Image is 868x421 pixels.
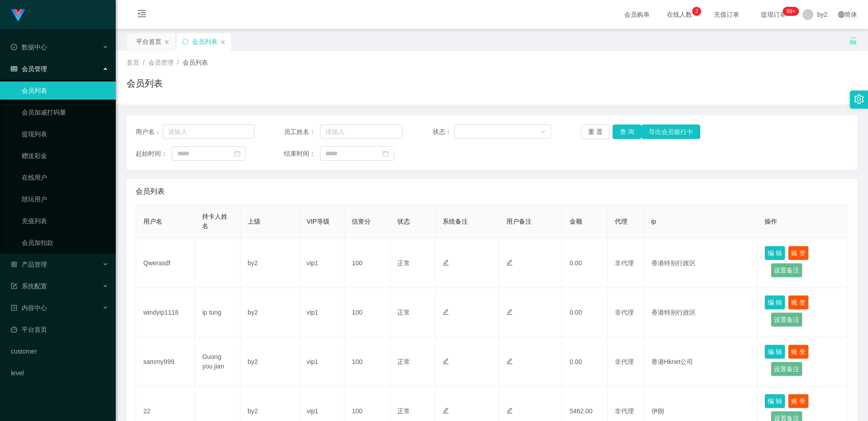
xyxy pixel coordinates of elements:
[764,246,785,260] button: 编 辑
[397,358,410,365] span: 正常
[148,59,174,66] span: 会员管理
[195,288,240,337] td: ip tung
[854,94,864,104] i: 图标: setting
[136,239,195,288] td: Qwerasdf
[11,65,47,72] span: 会员管理
[788,344,809,359] button: 账 变
[581,124,610,139] button: 重 置
[241,288,299,337] td: by2
[248,218,260,225] span: 上级
[182,38,189,45] i: 图标: sync
[202,213,227,230] span: 持卡人姓名
[433,127,455,137] span: 状态：
[615,309,634,316] span: 非代理
[136,33,161,50] div: 平台首页
[443,358,449,364] i: 图标: edit
[164,39,170,45] i: 图标: close
[506,358,513,364] i: 图标: edit
[783,7,799,16] sup: 333
[22,103,108,121] a: 会员加减打码量
[11,321,108,339] a: 图标: dashboard平台首页
[570,218,582,225] span: 金额
[11,261,47,268] span: 产品管理
[241,337,299,387] td: by2
[127,59,139,66] span: 首页
[562,288,608,337] td: 0.00
[299,288,344,337] td: vip1
[344,239,390,288] td: 100
[192,33,217,50] div: 会员列表
[299,239,344,288] td: vip1
[692,7,701,16] sup: 2
[443,407,449,414] i: 图标: edit
[562,239,608,288] td: 0.00
[506,218,532,225] span: 用户备注
[344,288,390,337] td: 100
[11,66,17,72] i: 图标: table
[709,11,744,18] span: 充值订单
[540,129,546,135] i: 图标: down
[506,259,513,266] i: 图标: edit
[443,309,449,315] i: 图标: edit
[136,186,165,197] span: 会员列表
[241,239,299,288] td: by2
[352,218,371,225] span: 信誉分
[695,7,698,16] p: 2
[788,394,809,408] button: 账 变
[284,149,320,158] span: 结束时间：
[307,218,330,225] span: VIP等级
[382,150,389,157] i: 图标: calendar
[195,337,240,387] td: Guong you jian
[11,305,17,311] i: 图标: profile
[22,190,108,208] a: 陪玩用户
[838,11,844,18] i: 图标: global
[11,282,47,290] span: 系统配置
[127,0,157,29] i: 图标: menu-fold
[506,407,513,414] i: 图标: edit
[136,337,195,387] td: sammy999
[344,337,390,387] td: 100
[299,337,344,387] td: vip1
[136,127,163,137] span: 用户名：
[771,263,802,277] button: 设置备注
[615,358,634,365] span: 非代理
[443,259,449,266] i: 图标: edit
[443,218,468,225] span: 系统备注
[234,150,241,157] i: 图标: calendar
[397,259,410,267] span: 正常
[163,124,255,139] input: 请输入
[11,261,17,268] i: 图标: appstore-o
[143,218,162,225] span: 用户名
[11,304,47,311] span: 内容中心
[642,124,700,139] button: 导出会员银行卡
[136,149,172,158] span: 起始时间：
[127,77,163,90] h1: 会员列表
[506,309,513,315] i: 图标: edit
[562,337,608,387] td: 0.00
[11,9,25,22] img: logo.9652507e.png
[22,168,108,187] a: 在线用户
[651,218,656,225] span: ip
[11,364,108,382] a: level
[771,362,802,376] button: 设置备注
[11,44,17,50] i: 图标: check-circle-o
[615,218,627,225] span: 代理
[764,394,785,408] button: 编 辑
[662,11,697,18] span: 在线人数
[22,125,108,143] a: 提现列表
[644,239,758,288] td: 香港特别行政区
[788,246,809,260] button: 账 变
[22,147,108,165] a: 赠送彩金
[22,212,108,230] a: 充值列表
[756,11,791,18] span: 提现订单
[788,295,809,310] button: 账 变
[22,81,108,100] a: 会员列表
[183,59,208,66] span: 会员列表
[613,124,642,139] button: 查 询
[615,259,634,267] span: 非代理
[615,407,634,415] span: 非代理
[397,407,410,415] span: 正常
[22,234,108,252] a: 会员加扣款
[644,288,758,337] td: 香港特别行政区
[11,342,108,360] a: customer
